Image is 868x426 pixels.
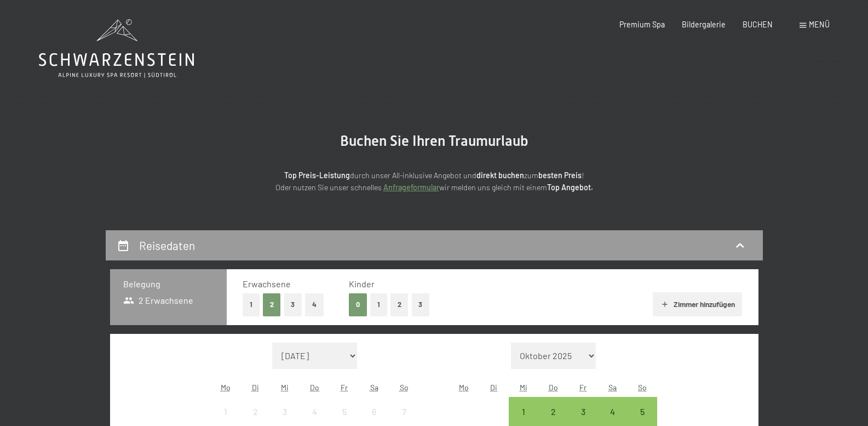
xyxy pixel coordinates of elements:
a: BUCHEN [743,20,773,29]
abbr: Donnerstag [310,383,319,392]
span: Erwachsene [243,279,291,289]
button: 4 [305,293,324,316]
abbr: Freitag [341,383,348,392]
p: durch unser All-inklusive Angebot und zum ! Oder nutzen Sie unser schnelles wir melden uns gleich... [193,169,675,194]
button: Zimmer hinzufügen [653,292,742,316]
button: 2 [263,293,281,316]
abbr: Donnerstag [549,383,558,392]
abbr: Mittwoch [520,383,527,392]
abbr: Dienstag [252,383,259,392]
abbr: Sonntag [638,383,647,392]
abbr: Montag [459,383,469,392]
button: 3 [412,293,430,316]
span: Kinder [349,279,375,289]
abbr: Dienstag [490,383,497,392]
abbr: Samstag [608,383,617,392]
button: 1 [243,293,260,316]
abbr: Freitag [579,383,587,392]
strong: Top Preis-Leistung [284,171,350,180]
span: Buchen Sie Ihren Traumurlaub [340,133,528,149]
button: 1 [370,293,387,316]
a: Premium Spa [619,20,665,29]
abbr: Sonntag [400,383,409,392]
strong: besten Preis [538,171,582,180]
abbr: Montag [221,383,231,392]
span: Menü [809,20,830,29]
strong: Top Angebot. [547,183,593,192]
h2: Reisedaten [139,238,195,252]
abbr: Samstag [370,383,378,392]
strong: direkt buchen [476,171,524,180]
a: Anfrageformular [383,183,439,192]
a: Bildergalerie [682,20,726,29]
abbr: Mittwoch [281,383,289,392]
h3: Belegung [123,278,214,290]
span: 2 Erwachsene [123,294,194,306]
button: 2 [390,293,409,316]
button: 3 [284,293,302,316]
button: 0 [349,293,367,316]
